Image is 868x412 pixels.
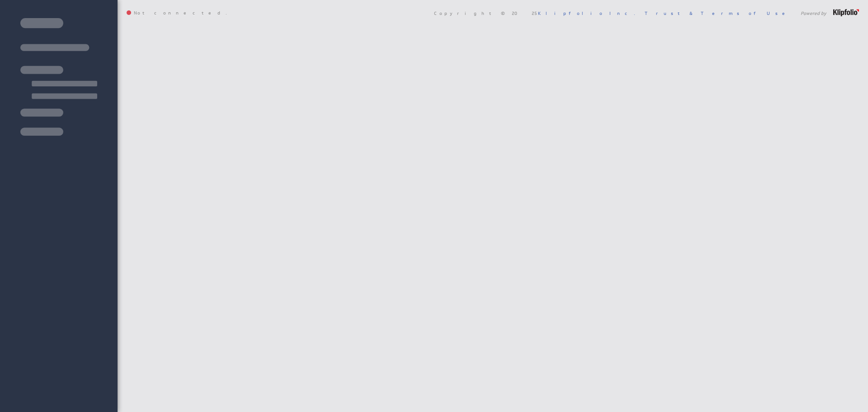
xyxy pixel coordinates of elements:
[801,11,826,15] span: Powered by
[20,18,97,136] img: skeleton-sidenav.svg
[645,10,791,16] a: Trust & Terms of Use
[833,9,859,16] img: logo-footer.png
[127,10,227,16] span: Not connected.
[538,10,635,16] a: Klipfolio Inc.
[434,11,635,15] span: Copyright © 2025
